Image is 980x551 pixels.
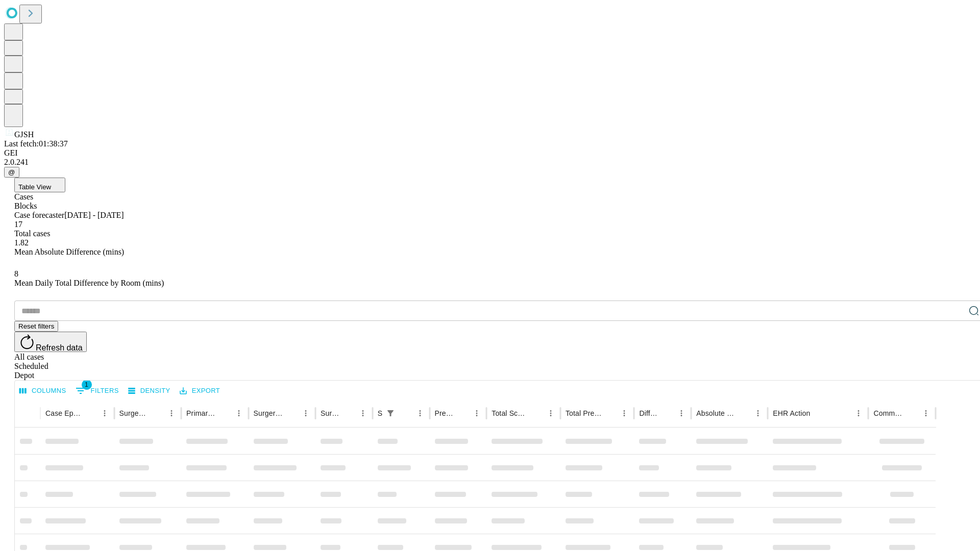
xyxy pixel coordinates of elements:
button: Sort [660,406,674,420]
div: Total Predicted Duration [566,409,602,417]
div: Case Epic Id [45,409,82,417]
span: Last fetch: 01:38:37 [4,139,68,148]
button: Sort [904,406,919,420]
div: Scheduled In Room Duration [378,409,382,417]
button: Reset filters [14,321,58,332]
button: Menu [164,406,179,420]
span: Total cases [14,229,50,238]
div: Total Scheduled Duration [492,409,528,417]
button: Sort [83,406,97,420]
button: Show filters [383,406,398,420]
button: Menu [413,406,427,420]
div: Difference [639,409,659,417]
button: Sort [217,406,232,420]
button: Sort [811,406,825,420]
span: Refresh data [36,343,83,352]
button: Menu [851,406,866,420]
button: Density [126,383,173,399]
span: Mean Absolute Difference (mins) [14,247,124,256]
button: Refresh data [14,332,87,352]
div: 1 active filter [383,406,398,420]
button: Sort [341,406,356,420]
button: Sort [455,406,470,420]
button: Show filters [73,383,121,399]
button: Sort [603,406,617,420]
button: Menu [674,406,689,420]
div: GEI [4,148,976,158]
button: Menu [97,406,112,420]
div: 2.0.241 [4,158,976,167]
button: Menu [919,406,933,420]
button: Select columns [17,383,69,399]
span: 8 [14,269,18,278]
span: Case forecaster [14,211,64,219]
button: Sort [529,406,544,420]
div: Primary Service [186,409,216,417]
button: Table View [14,178,65,192]
span: 1 [82,380,92,390]
div: Surgeon Name [119,409,149,417]
span: [DATE] - [DATE] [64,211,124,219]
div: Absolute Difference [696,409,736,417]
span: Mean Daily Total Difference by Room (mins) [14,279,164,287]
button: Sort [150,406,164,420]
span: Reset filters [18,322,54,330]
button: Menu [356,406,370,420]
div: Surgery Date [321,409,340,417]
span: 17 [14,220,22,229]
span: Table View [18,183,51,191]
div: EHR Action [773,409,810,417]
button: Menu [470,406,484,420]
button: Menu [232,406,246,420]
div: Surgery Name [254,409,283,417]
div: Predicted In Room Duration [435,409,455,417]
div: Comments [873,409,903,417]
button: Menu [299,406,313,420]
button: Menu [617,406,631,420]
span: @ [8,168,15,176]
button: Menu [544,406,558,420]
button: Sort [399,406,413,420]
button: Sort [284,406,299,420]
button: Export [177,383,223,399]
button: Menu [751,406,765,420]
span: 1.82 [14,238,29,247]
button: Sort [737,406,751,420]
button: @ [4,167,19,178]
span: GJSH [14,130,34,139]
